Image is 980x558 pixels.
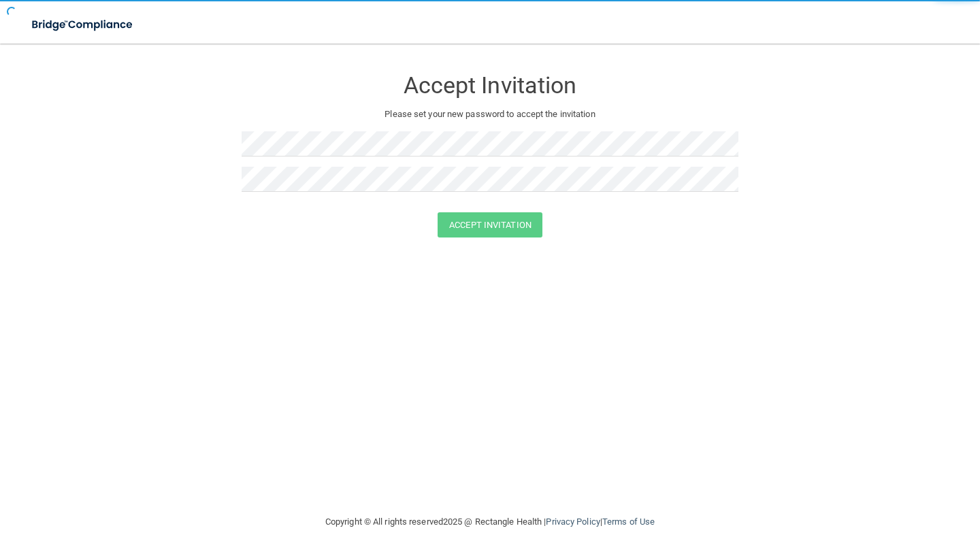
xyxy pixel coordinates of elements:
[602,516,655,527] a: Terms of Use
[242,73,738,98] h3: Accept Invitation
[546,516,600,527] a: Privacy Policy
[438,212,542,237] button: Accept Invitation
[20,11,146,39] img: bridge_compliance_login_screen.278c3ca4.svg
[252,106,728,122] p: Please set your new password to accept the invitation
[242,500,738,544] div: Copyright © All rights reserved 2025 @ Rectangle Health | |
